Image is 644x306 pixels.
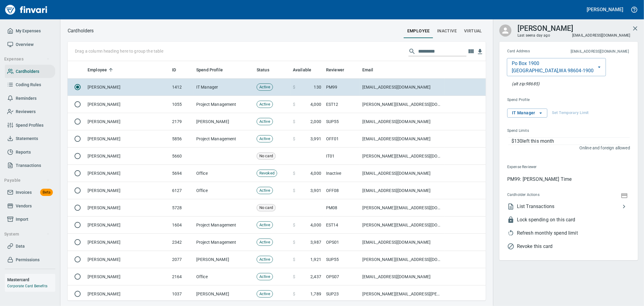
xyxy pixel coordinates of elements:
[257,102,273,107] span: Active
[16,68,39,75] span: Cardholders
[360,268,444,285] td: [EMAIL_ADDRESS][DOMAIN_NAME]
[16,216,28,223] span: Import
[293,239,295,245] span: $
[170,216,194,234] td: 1604
[324,285,360,303] td: SUP23
[257,136,273,142] span: Active
[314,84,321,90] span: 130
[68,27,94,34] nav: breadcrumb
[4,55,50,63] span: Expenses
[293,222,295,228] span: $
[293,66,319,73] span: Available
[502,226,630,240] li: This will allow the the cardholder to use their full spend limit again
[257,257,273,262] span: Active
[257,66,269,73] span: Status
[585,5,625,14] button: [PERSON_NAME]
[85,234,170,251] td: [PERSON_NAME]
[552,109,589,116] span: Set Temporary Limit
[5,92,55,105] a: Reminders
[507,48,550,54] span: Card Address
[507,192,580,198] span: Cardholder Actions
[85,268,170,285] td: [PERSON_NAME]
[362,66,381,73] span: Email
[2,175,52,186] button: Payable
[507,164,583,170] span: Expense Reviewer
[324,216,360,234] td: EST14
[170,268,194,285] td: 2164
[310,222,321,228] span: 4,000
[170,113,194,130] td: 2179
[360,216,444,234] td: [PERSON_NAME][EMAIL_ADDRESS][DOMAIN_NAME]
[507,97,579,103] span: Spend Profile
[550,109,590,118] button: Set Temporary Limit
[257,222,273,228] span: Active
[257,119,273,125] span: Active
[16,27,41,35] span: My Expenses
[170,79,194,96] td: 1412
[16,243,25,250] span: Data
[324,113,360,130] td: SUP55
[172,66,176,73] span: ID
[5,65,55,78] a: Cardholders
[507,58,606,76] button: Po Box 1900[GEOGRAPHIC_DATA],WA 98604-1900
[360,285,444,303] td: [PERSON_NAME][EMAIL_ADDRESS][PERSON_NAME][DOMAIN_NAME]
[85,148,170,165] td: [PERSON_NAME]
[85,165,170,182] td: [PERSON_NAME]
[324,96,360,113] td: EST12
[512,81,540,87] p: At the pump (or any AVS check), this zip will also be accepted
[5,159,55,172] a: Transactions
[85,130,170,148] td: [PERSON_NAME]
[326,66,352,73] span: Reviewer
[360,79,444,96] td: [EMAIL_ADDRESS][DOMAIN_NAME]
[16,41,34,48] span: Overview
[628,21,642,36] button: Close cardholder
[360,234,444,251] td: [EMAIL_ADDRESS][DOMAIN_NAME]
[572,33,631,38] span: [EMAIL_ADDRESS][DOMAIN_NAME]
[517,23,573,33] h3: [PERSON_NAME]
[257,291,273,297] span: Active
[293,187,295,194] span: $
[324,199,360,216] td: PM08
[5,38,55,51] a: Overview
[170,165,194,182] td: 5694
[194,251,254,268] td: [PERSON_NAME]
[2,229,52,240] button: System
[324,182,360,199] td: OFF08
[310,239,321,245] span: 3,987
[550,49,629,55] span: This is the email address for cardholder receipts
[68,27,94,34] p: Cardholders
[324,130,360,148] td: OFF01
[517,216,630,223] span: Lock spending on this card
[533,33,550,37] time: a day ago
[360,96,444,113] td: [PERSON_NAME][EMAIL_ADDRESS][DOMAIN_NAME]
[16,189,32,196] span: Invoices
[257,239,273,245] span: Active
[170,251,194,268] td: 2077
[293,101,295,107] span: $
[16,108,36,116] span: Reviewers
[85,216,170,234] td: [PERSON_NAME]
[5,132,55,145] a: Statements
[310,291,321,297] span: 1,789
[196,66,223,73] span: Spend Profile
[172,66,184,73] span: ID
[170,199,194,216] td: 5728
[324,268,360,285] td: OPS07
[16,135,38,142] span: Statements
[194,216,254,234] td: Project Management
[194,96,254,113] td: Project Management
[40,189,53,196] span: Beta
[16,256,40,264] span: Permissions
[476,47,485,56] button: Download table
[5,78,55,92] a: Coding Rules
[85,182,170,199] td: [PERSON_NAME]
[512,109,543,117] span: IT Manager
[293,274,295,280] span: $
[257,171,277,176] span: Revoked
[170,182,194,199] td: 6127
[5,239,55,253] a: Data
[194,182,254,199] td: Office
[5,145,55,159] a: Reports
[517,243,630,250] span: Revoke this card
[257,188,273,194] span: Active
